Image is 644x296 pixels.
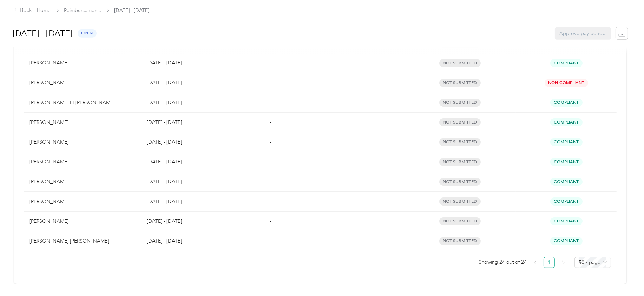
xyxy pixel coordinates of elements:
[114,7,150,14] span: [DATE] - [DATE]
[14,6,32,15] div: Back
[264,53,404,73] td: -
[561,260,565,265] span: right
[530,257,541,268] li: Previous Page
[147,138,258,146] p: [DATE] - [DATE]
[29,218,136,225] div: [PERSON_NAME]
[550,178,583,186] span: Compliant
[439,138,481,146] span: not submitted
[147,59,258,67] p: [DATE] - [DATE]
[78,29,97,37] span: open
[13,25,73,42] h1: [DATE] - [DATE]
[147,79,258,87] p: [DATE] - [DATE]
[545,79,588,87] span: Non-Compliant
[264,212,404,231] td: -
[29,158,136,166] div: [PERSON_NAME]
[147,99,258,107] p: [DATE] - [DATE]
[64,7,101,13] a: Reimbursements
[439,237,481,245] span: not submitted
[558,257,569,268] button: right
[550,99,583,107] span: Compliant
[29,79,136,87] div: [PERSON_NAME]
[29,138,136,146] div: [PERSON_NAME]
[439,118,481,126] span: not submitted
[550,59,583,67] span: Compliant
[147,237,258,245] p: [DATE] - [DATE]
[579,257,607,268] span: 50 / page
[264,113,404,132] td: -
[550,217,583,225] span: Compliant
[550,138,583,146] span: Compliant
[439,99,481,107] span: not submitted
[29,198,136,206] div: [PERSON_NAME]
[147,178,258,185] p: [DATE] - [DATE]
[439,79,481,87] span: not submitted
[264,93,404,113] td: -
[550,237,583,245] span: Compliant
[574,257,611,268] div: Page Size
[439,178,481,186] span: not submitted
[550,197,583,206] span: Compliant
[550,118,583,126] span: Compliant
[550,158,583,166] span: Compliant
[264,132,404,152] td: -
[533,260,537,265] span: left
[530,257,541,268] button: left
[439,158,481,166] span: not submitted
[439,59,481,67] span: not submitted
[439,217,481,225] span: not submitted
[29,59,136,67] div: [PERSON_NAME]
[147,158,258,166] p: [DATE] - [DATE]
[558,257,569,268] li: Next Page
[544,257,554,268] a: 1
[147,218,258,225] p: [DATE] - [DATE]
[29,178,136,185] div: [PERSON_NAME]
[29,237,136,245] div: [PERSON_NAME] [PERSON_NAME]
[147,198,258,206] p: [DATE] - [DATE]
[264,192,404,212] td: -
[29,119,136,126] div: [PERSON_NAME]
[264,172,404,192] td: -
[37,7,51,13] a: Home
[439,197,481,206] span: not submitted
[264,73,404,93] td: -
[479,257,527,267] span: Showing 24 out of 24
[264,152,404,172] td: -
[264,231,404,251] td: -
[29,99,136,107] div: [PERSON_NAME] III [PERSON_NAME]
[147,119,258,126] p: [DATE] - [DATE]
[605,257,644,296] iframe: Everlance-gr Chat Button Frame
